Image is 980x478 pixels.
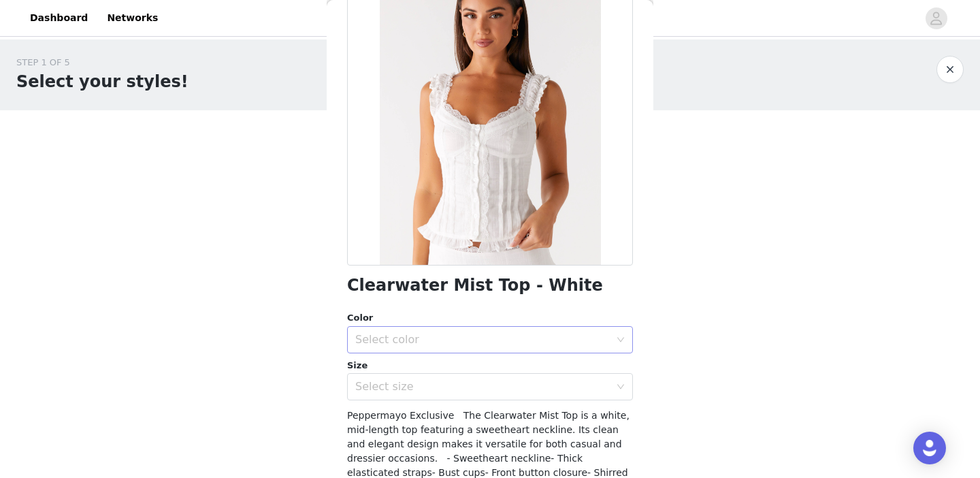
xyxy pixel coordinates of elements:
i: icon: down [617,336,625,345]
h1: Clearwater Mist Top - White [347,276,603,295]
div: STEP 1 OF 5 [16,56,189,69]
a: Dashboard [22,3,96,33]
div: Color [347,311,633,325]
h1: Select your styles! [16,69,189,94]
div: Select color [355,333,610,347]
a: Networks [99,3,166,33]
i: icon: down [617,383,625,392]
div: avatar [930,7,943,29]
div: Select size [355,380,610,394]
div: Open Intercom Messenger [913,432,946,464]
div: Size [347,359,633,372]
